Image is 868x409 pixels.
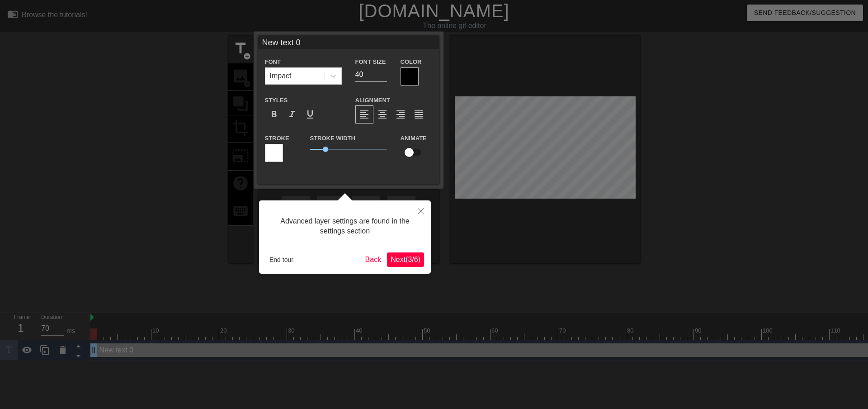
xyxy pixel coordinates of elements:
[266,207,424,246] div: Advanced layer settings are found in the settings section
[391,256,420,263] span: Next ( 3 / 6 )
[362,252,385,267] button: Back
[266,253,297,266] button: End tour
[387,252,424,267] button: Next
[411,200,431,221] button: Close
